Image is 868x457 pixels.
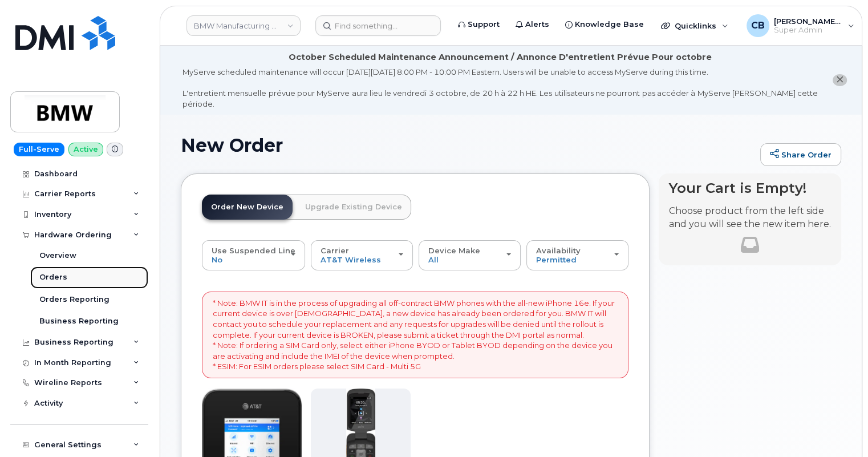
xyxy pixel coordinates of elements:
span: Permitted [536,255,577,264]
p: Choose product from the left side and you will see the new item here. [669,205,831,231]
span: Device Make [428,246,480,255]
button: Use Suspended Line No [202,240,305,270]
iframe: Messenger Launcher [818,407,859,448]
h4: Your Cart is Empty! [669,180,831,196]
span: All [428,255,439,264]
button: close notification [833,74,847,86]
div: MyServe scheduled maintenance will occur [DATE][DATE] 8:00 PM - 10:00 PM Eastern. Users will be u... [182,67,818,109]
a: Upgrade Existing Device [296,195,411,220]
a: Order New Device [202,195,293,220]
button: Carrier AT&T Wireless [311,240,413,270]
button: Availability Permitted [526,240,628,270]
a: Share Order [760,143,841,166]
p: * Note: BMW IT is in the process of upgrading all off-contract BMW phones with the all-new iPhone... [213,298,618,372]
span: No [212,255,222,264]
button: Device Make All [419,240,521,270]
span: Use Suspended Line [212,246,295,255]
div: October Scheduled Maintenance Announcement / Annonce D'entretient Prévue Pour octobre [289,51,712,63]
span: Carrier [321,246,349,255]
h1: New Order [181,135,755,155]
span: AT&T Wireless [321,255,381,264]
span: Availability [536,246,581,255]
